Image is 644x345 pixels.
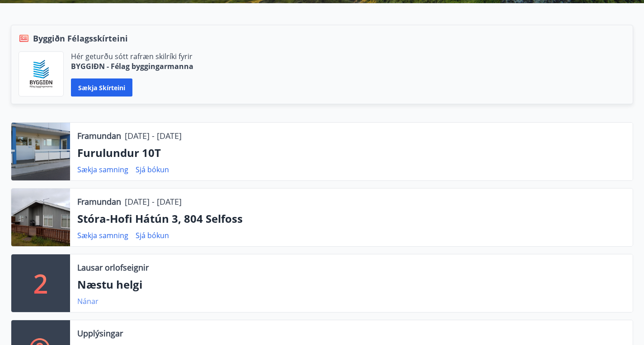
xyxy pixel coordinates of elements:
[136,230,169,240] a: Sjá bókun
[77,230,128,240] a: Sækja samning
[77,130,121,142] p: Framundan
[77,262,149,273] p: Lausar orlofseignir
[77,296,99,306] a: Nánar
[77,277,625,292] p: Næstu helgi
[33,32,128,44] span: Byggiðn Félagsskírteini
[33,266,48,300] p: 2
[71,61,193,71] p: BYGGIÐN - Félag byggingarmanna
[71,78,132,97] button: Sækja skírteini
[77,327,123,339] p: Upplýsingar
[125,196,182,207] p: [DATE] - [DATE]
[125,130,182,142] p: [DATE] - [DATE]
[136,165,169,175] a: Sjá bókun
[77,211,625,226] p: Stóra-Hofi Hátún 3, 804 Selfoss
[26,59,56,89] img: BKlGVmlTW1Qrz68WFGMFQUcXHWdQd7yePWMkvn3i.png
[71,51,193,61] p: Hér geturðu sótt rafræn skilríki fyrir
[77,145,625,161] p: Furulundur 10T
[77,165,128,175] a: Sækja samning
[77,196,121,207] p: Framundan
